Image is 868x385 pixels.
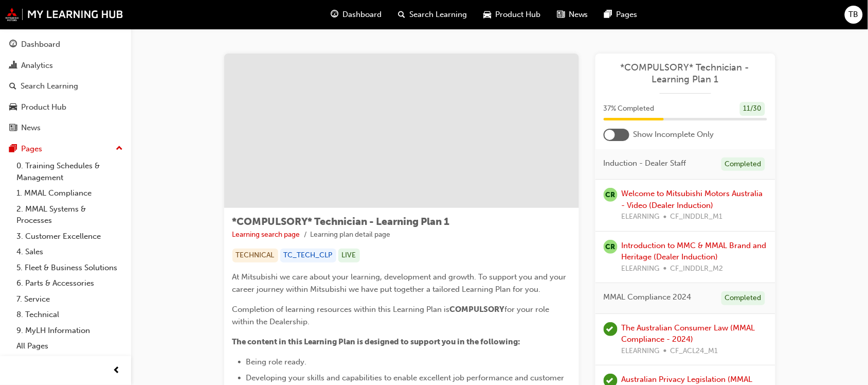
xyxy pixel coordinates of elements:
span: Product Hub [495,9,540,21]
span: CF_ACL24_M1 [671,345,718,357]
a: 5. Fleet & Business Solutions [12,260,127,276]
span: null-icon [604,240,618,254]
div: TC_TECH_CLP [280,249,336,262]
a: Learning search page [232,230,300,239]
a: 8. Technical [12,307,127,323]
span: COMPULSORY [450,305,505,314]
span: car-icon [483,8,491,21]
span: guage-icon [331,8,338,21]
button: TB [845,6,863,24]
a: 9. MyLH Information [12,323,127,339]
a: *COMPULSORY* Technician - Learning Plan 1 [604,62,767,85]
a: Introduction to MMC & MMAL Brand and Heritage (Dealer Induction) [622,241,767,262]
span: for your role within the Dealership. [232,305,552,326]
div: Completed [721,291,765,305]
a: News [4,118,127,137]
a: 1. MMAL Compliance [12,185,127,201]
span: At Mitsubishi we care about your learning, development and growth. To support you and your career... [232,272,569,294]
div: Dashboard [21,39,60,50]
div: Pages [21,143,42,155]
span: Search Learning [409,9,467,21]
div: Completed [721,157,765,171]
span: 37 % Completed [604,103,655,115]
div: Analytics [21,60,53,72]
span: ELEARNING [622,345,660,357]
span: chart-icon [9,61,17,71]
span: news-icon [557,8,565,21]
li: Learning plan detail page [311,229,391,241]
span: CF_INDDLR_M1 [671,211,723,223]
a: news-iconNews [549,4,596,25]
a: guage-iconDashboard [322,4,390,25]
span: null-icon [604,188,618,202]
a: car-iconProduct Hub [475,4,549,25]
a: Analytics [4,56,127,75]
a: pages-iconPages [596,4,646,25]
div: LIVE [338,249,360,262]
span: learningRecordVerb_PASS-icon [604,322,618,336]
div: 11 / 30 [740,102,765,116]
span: Induction - Dealer Staff [604,157,686,169]
a: 2. MMAL Systems & Processes [12,201,127,229]
a: Product Hub [4,98,127,117]
img: mmal [5,8,123,21]
span: pages-icon [9,145,17,154]
span: Show Incomplete Only [634,129,714,141]
span: pages-icon [605,8,612,21]
a: 4. Sales [12,244,127,260]
a: Dashboard [4,35,127,54]
a: Welcome to Mitsubishi Motors Australia - Video (Dealer Induction) [622,189,763,210]
span: car-icon [9,103,17,112]
button: Pages [4,139,127,159]
span: Completion of learning resources within this Learning Plan is [232,305,450,314]
span: guage-icon [9,40,17,49]
span: up-icon [116,142,123,155]
a: Search Learning [4,77,127,96]
span: ELEARNING [622,211,660,223]
span: search-icon [398,8,405,21]
span: news-icon [9,124,17,133]
span: CF_INDDLR_M2 [671,263,724,275]
span: News [569,9,588,21]
a: 0. Training Schedules & Management [12,158,127,185]
a: The Australian Consumer Law (MMAL Compliance - 2024) [622,323,755,344]
div: News [21,122,41,134]
a: search-iconSearch Learning [390,4,475,25]
span: search-icon [9,82,16,91]
a: All Pages [12,338,127,354]
span: Dashboard [342,9,382,21]
span: prev-icon [113,364,121,377]
a: 7. Service [12,291,127,307]
span: Pages [617,9,638,21]
span: The content in this Learning Plan is designed to support you in the following: [232,337,521,346]
span: Being role ready. [246,357,307,366]
a: 6. Parts & Accessories [12,275,127,291]
span: MMAL Compliance 2024 [604,291,692,303]
span: ELEARNING [622,263,660,275]
a: 3. Customer Excellence [12,229,127,244]
button: DashboardAnalyticsSearch LearningProduct HubNews [4,33,127,139]
span: *COMPULSORY* Technician - Learning Plan 1 [232,216,450,227]
span: TB [849,9,859,21]
div: Product Hub [21,101,66,113]
div: TECHNICAL [232,249,278,262]
div: Search Learning [21,80,78,92]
